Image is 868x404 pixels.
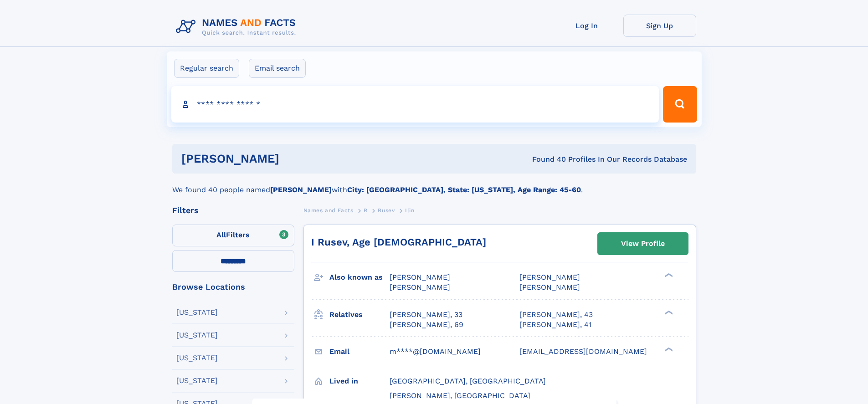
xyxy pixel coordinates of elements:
[176,332,218,339] div: [US_STATE]
[390,310,462,320] a: [PERSON_NAME], 33
[663,86,697,123] button: Search Button
[174,59,239,78] label: Regular search
[663,309,673,315] div: ❯
[519,320,591,330] a: [PERSON_NAME], 41
[390,320,463,330] a: [PERSON_NAME], 69
[519,283,580,291] span: [PERSON_NAME]
[550,15,623,37] a: Log In
[329,270,390,285] h3: Also known as
[303,205,354,216] a: Names and Facts
[519,273,580,281] span: [PERSON_NAME]
[378,207,395,214] span: Rusev
[172,206,294,215] div: Filters
[172,174,696,195] div: We found 40 people named with .
[390,273,450,281] span: [PERSON_NAME]
[329,373,390,389] h3: Lived in
[623,15,696,37] a: Sign Up
[390,283,450,291] span: [PERSON_NAME]
[216,230,226,239] span: All
[390,391,530,400] span: [PERSON_NAME], [GEOGRAPHIC_DATA]
[329,344,390,359] h3: Email
[406,154,687,164] div: Found 40 Profiles In Our Records Database
[311,236,486,248] a: I Rusev, Age [DEMOGRAPHIC_DATA]
[519,310,593,320] a: [PERSON_NAME], 43
[364,207,368,214] span: R
[172,225,294,246] label: Filters
[663,346,673,352] div: ❯
[405,207,414,214] span: Ilin
[249,59,306,78] label: Email search
[519,347,647,356] span: [EMAIL_ADDRESS][DOMAIN_NAME]
[176,309,218,316] div: [US_STATE]
[364,205,368,216] a: R
[181,153,406,164] h1: [PERSON_NAME]
[329,307,390,322] h3: Relatives
[378,205,395,216] a: Rusev
[176,354,218,362] div: [US_STATE]
[598,233,688,255] a: View Profile
[176,377,218,384] div: [US_STATE]
[172,283,294,291] div: Browse Locations
[390,377,546,385] span: [GEOGRAPHIC_DATA], [GEOGRAPHIC_DATA]
[347,185,581,194] b: City: [GEOGRAPHIC_DATA], State: [US_STATE], Age Range: 45-60
[171,86,659,123] input: search input
[663,272,673,278] div: ❯
[621,233,665,254] div: View Profile
[172,15,303,39] img: Logo Names and Facts
[270,185,332,194] b: [PERSON_NAME]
